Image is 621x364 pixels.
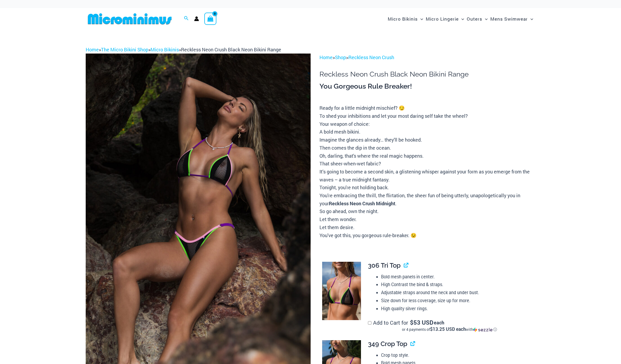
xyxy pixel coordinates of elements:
[430,326,466,332] span: $13.25 USD each
[86,46,99,53] a: Home
[388,12,418,26] span: Micro Bikinis
[204,13,217,25] a: View Shopping Cart, empty
[381,273,531,281] li: Bold mesh panels in center.
[368,319,531,332] label: Add to Cart for
[319,82,535,91] h3: You Gorgeous Rule Breaker!
[467,12,482,26] span: Outers
[194,16,199,21] a: Account icon link
[410,318,413,326] span: $
[424,11,465,27] a: Micro LingerieMenu ToggleMenu Toggle
[348,54,394,60] a: Reckless Neon Crush
[86,13,174,25] img: MM SHOP LOGO FLAT
[319,54,535,62] p: > >
[322,262,361,320] img: Reckless Neon Crush Black Neon 306 Tri Top
[482,12,488,26] span: Menu Toggle
[459,12,464,26] span: Menu Toggle
[368,327,531,332] div: or 4 payments of with
[319,70,535,78] h1: Reckless Neon Crush Black Neon Bikini Range
[184,15,189,22] a: Search icon link
[101,46,148,53] a: The Micro Bikini Shop
[381,351,531,359] li: Crop top style.
[368,321,371,325] input: Add to Cart for$53 USD eachor 4 payments of$13.25 USD eachwithSezzle Click to learn more about Se...
[381,297,531,305] li: Size down for less coverage, size up for more.
[150,46,179,53] a: Micro Bikinis
[381,280,531,289] li: High Contrast the bind & straps.
[426,12,459,26] span: Micro Lingerie
[465,11,489,27] a: OutersMenu ToggleMenu Toggle
[86,46,281,53] span: » » »
[329,200,395,207] b: Reckless Neon Crush Midnight
[368,340,407,348] span: 349 Crop Top
[319,54,333,60] a: Home
[473,327,492,332] img: Sezzle
[368,327,531,332] div: or 4 payments of$13.25 USD eachwithSezzle Click to learn more about Sezzle
[381,289,531,297] li: Adjustable straps around the neck and under bust.
[528,12,533,26] span: Menu Toggle
[489,11,535,27] a: Mens SwimwearMenu ToggleMenu Toggle
[335,54,346,60] a: Shop
[386,10,536,28] nav: Site Navigation
[381,305,531,313] li: High quality silver rings.
[490,12,528,26] span: Mens Swimwear
[181,46,281,53] span: Reckless Neon Crush Black Neon Bikini Range
[319,104,535,239] p: Ready for a little midnight mischief? 😏 To shed your inhibitions and let your most daring self ta...
[418,12,423,26] span: Menu Toggle
[368,261,401,269] span: 306 Tri Top
[434,320,444,325] span: each
[410,320,433,325] span: 53 USD
[386,11,424,27] a: Micro BikinisMenu ToggleMenu Toggle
